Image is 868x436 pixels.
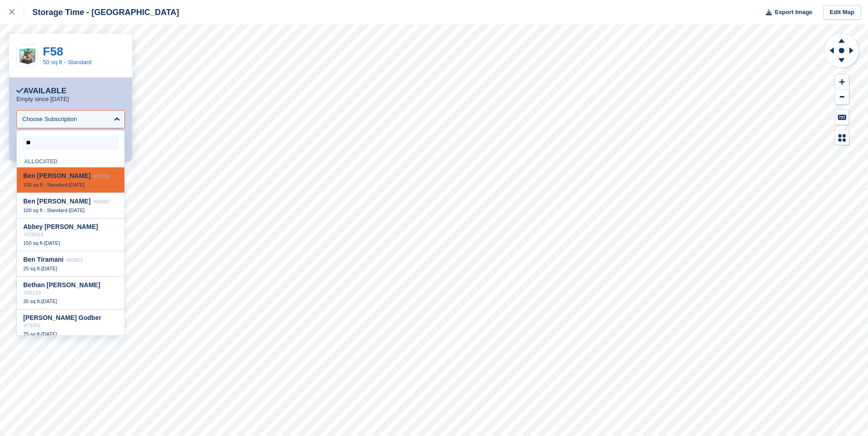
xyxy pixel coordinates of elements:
[41,331,57,337] span: [DATE]
[23,208,67,213] span: 100 sq ft - Standard
[775,8,812,17] span: Export Image
[23,198,91,205] span: n [PERSON_NAME]
[22,115,77,124] div: Choose Subscription
[23,298,118,304] div: -
[24,7,179,18] div: Storage Time - [GEOGRAPHIC_DATA]
[23,266,40,271] span: 25 sq ft
[69,182,85,188] span: [DATE]
[23,265,118,272] div: -
[24,232,44,237] span: #100016
[69,208,85,213] span: [DATE]
[16,86,67,96] div: Available
[23,182,67,188] span: 100 sq ft - Standard
[93,199,110,204] span: #84087
[23,172,31,179] span: Be
[23,207,118,213] div: -
[823,5,861,20] a: Edit Map
[16,96,69,103] p: Empty since [DATE]
[23,281,100,289] span: than [PERSON_NAME]
[23,256,31,263] span: Be
[23,240,42,246] span: 150 sq ft
[43,59,92,66] a: 50 sq ft - Standard
[23,331,40,337] span: 75 sq ft
[44,240,60,246] span: [DATE]
[93,173,110,179] span: #83950
[835,130,849,145] button: Map Legend
[835,75,849,90] button: Zoom In
[17,45,38,66] img: 50ft.jpg
[17,153,124,167] div: Allocated
[41,299,57,304] span: [DATE]
[24,290,41,295] span: #92219
[41,266,57,271] span: [DATE]
[760,5,812,20] button: Export Image
[23,299,40,304] span: 35 sq ft
[23,223,98,230] span: Ab y [PERSON_NAME]
[24,323,41,328] span: #79351
[835,110,849,125] button: Keyboard Shortcuts
[835,90,849,105] button: Zoom Out
[23,314,101,321] span: [PERSON_NAME] God r
[91,314,98,321] span: be
[32,223,39,230] span: be
[23,172,91,179] span: n [PERSON_NAME]
[23,331,118,337] div: -
[23,256,63,263] span: n Tiramani
[23,182,118,188] div: -
[23,281,31,289] span: Be
[23,240,118,246] div: -
[43,45,63,58] a: F58
[23,198,31,205] span: Be
[66,257,83,263] span: #63811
